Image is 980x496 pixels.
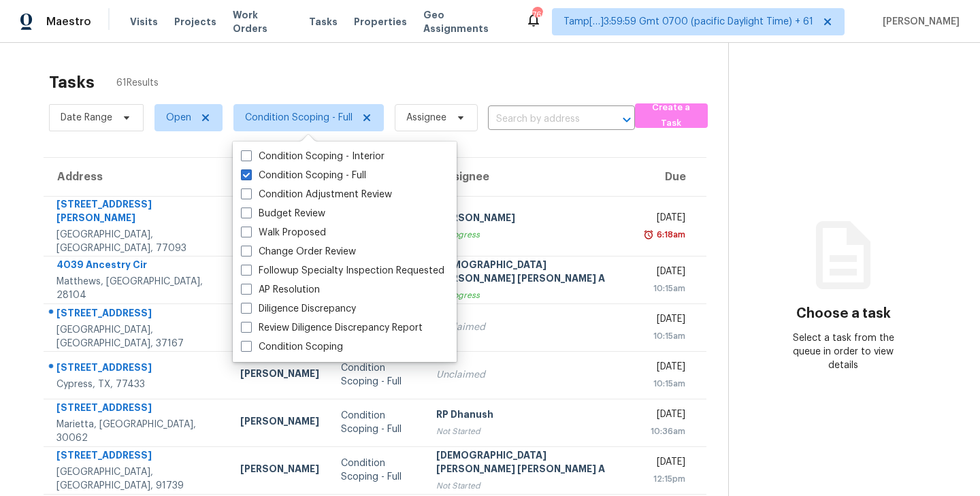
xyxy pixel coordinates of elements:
[240,462,319,479] div: [PERSON_NAME]
[309,17,338,27] span: Tasks
[174,15,216,29] span: Projects
[647,425,685,438] div: 10:36am
[436,228,625,242] div: In Progress
[241,207,325,220] label: Budget Review
[245,111,353,125] span: Condition Scoping - Full
[617,110,636,129] button: Open
[233,8,293,35] span: Work Orders
[654,228,685,242] div: 6:18am
[341,457,414,484] div: Condition Scoping - Full
[436,479,625,493] div: Not Started
[56,197,218,228] div: [STREET_ADDRESS][PERSON_NAME]
[436,320,625,334] div: Unclaimed
[647,211,685,228] div: [DATE]
[241,150,385,163] label: Condition Scoping - Interior
[61,111,112,125] span: Date Range
[166,111,191,125] span: Open
[241,245,356,259] label: Change Order Review
[488,109,597,130] input: Search by address
[341,409,414,436] div: Condition Scoping - Full
[877,15,960,29] span: [PERSON_NAME]
[423,8,509,35] span: Geo Assignments
[241,302,356,316] label: Diligence Discrepancy
[647,377,685,391] div: 10:15am
[241,321,423,335] label: Review Diligence Discrepancy Report
[647,312,685,329] div: [DATE]
[786,331,901,372] div: Select a task from the queue in order to view details
[647,329,685,343] div: 10:15am
[241,340,343,354] label: Condition Scoping
[56,258,218,275] div: 4039 Ancestry Cir
[647,265,685,282] div: [DATE]
[241,283,320,297] label: AP Resolution
[436,448,625,479] div: [DEMOGRAPHIC_DATA][PERSON_NAME] [PERSON_NAME] A
[130,15,158,29] span: Visits
[46,15,91,29] span: Maestro
[241,226,326,239] label: Walk Proposed
[406,111,446,125] span: Assignee
[425,158,636,196] th: Assignee
[240,367,319,384] div: [PERSON_NAME]
[647,282,685,295] div: 10:15am
[436,408,625,425] div: RP Dhanush
[647,472,685,486] div: 12:15pm
[635,103,708,128] button: Create a Task
[56,401,218,418] div: [STREET_ADDRESS]
[56,306,218,323] div: [STREET_ADDRESS]
[636,158,706,196] th: Due
[436,368,625,382] div: Unclaimed
[44,158,229,196] th: Address
[647,455,685,472] div: [DATE]
[241,188,392,201] label: Condition Adjustment Review
[56,275,218,302] div: Matthews, [GEOGRAPHIC_DATA], 28104
[354,15,407,29] span: Properties
[436,288,625,302] div: In Progress
[796,307,891,320] h3: Choose a task
[49,76,95,89] h2: Tasks
[241,264,444,278] label: Followup Specialty Inspection Requested
[116,76,159,90] span: 61 Results
[56,323,218,350] div: [GEOGRAPHIC_DATA], [GEOGRAPHIC_DATA], 37167
[647,408,685,425] div: [DATE]
[56,465,218,493] div: [GEOGRAPHIC_DATA], [GEOGRAPHIC_DATA], 91739
[241,169,366,182] label: Condition Scoping - Full
[229,158,330,196] th: HPM
[643,228,654,242] img: Overdue Alarm Icon
[56,448,218,465] div: [STREET_ADDRESS]
[56,361,218,378] div: [STREET_ADDRESS]
[647,360,685,377] div: [DATE]
[436,211,625,228] div: [PERSON_NAME]
[341,361,414,388] div: Condition Scoping - Full
[56,418,218,445] div: Marietta, [GEOGRAPHIC_DATA], 30062
[642,100,701,131] span: Create a Task
[56,378,218,391] div: Cypress, TX, 77433
[563,15,813,29] span: Tamp[…]3:59:59 Gmt 0700 (pacific Daylight Time) + 61
[56,228,218,255] div: [GEOGRAPHIC_DATA], [GEOGRAPHIC_DATA], 77093
[436,425,625,438] div: Not Started
[240,414,319,431] div: [PERSON_NAME]
[532,8,542,22] div: 760
[436,258,625,288] div: [DEMOGRAPHIC_DATA][PERSON_NAME] [PERSON_NAME] A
